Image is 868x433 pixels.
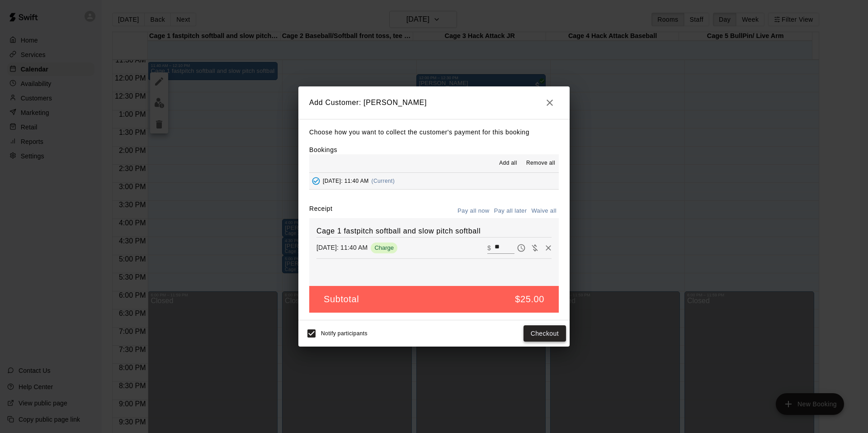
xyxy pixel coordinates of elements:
span: Notify participants [321,330,368,337]
h5: Subtotal [324,293,359,305]
button: Pay all now [455,204,492,218]
p: [DATE]: 11:40 AM [316,243,368,252]
button: Waive all [529,204,559,218]
button: Add all [494,156,523,171]
span: Waive payment [528,243,542,251]
p: $ [487,243,491,252]
span: Remove all [526,159,555,168]
span: Pay later [514,243,528,251]
h6: Cage 1 fastpitch softball and slow pitch softball [316,225,552,237]
h2: Add Customer: [PERSON_NAME] [298,86,570,119]
button: Remove [542,241,555,255]
span: [DATE]: 11:40 AM [323,178,369,184]
button: Added - Collect Payment[DATE]: 11:40 AM(Current) [309,173,559,190]
button: Remove all [523,156,559,171]
span: Charge [371,244,397,251]
button: Checkout [524,325,566,342]
button: Pay all later [492,204,529,218]
span: (Current) [372,178,395,184]
p: Choose how you want to collect the customer's payment for this booking [309,127,559,138]
button: Added - Collect Payment [309,174,323,188]
span: Add all [499,159,517,168]
label: Receipt [309,204,332,218]
h5: $25.00 [515,293,544,305]
label: Bookings [309,146,337,153]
